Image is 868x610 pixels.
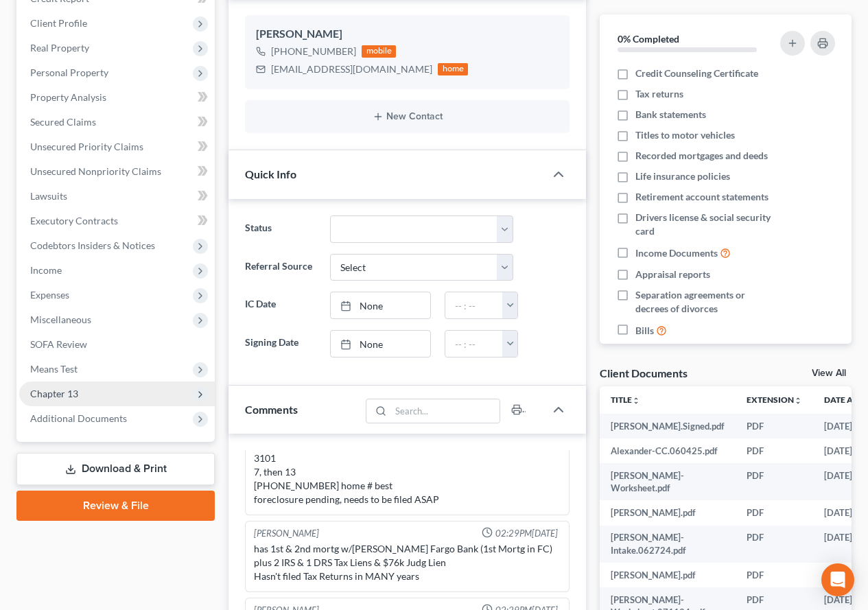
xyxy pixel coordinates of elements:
label: Referral Source [238,254,322,281]
div: 3101 7, then 13 [PHONE_NUMBER] home # best foreclosure pending, needs to be filed ASAP [254,451,561,506]
span: Chapter 13 [30,388,78,399]
span: Additional Documents [30,412,127,424]
div: home [438,63,468,75]
div: Client Documents [600,366,688,380]
div: [PERSON_NAME] [256,26,559,43]
span: Appraisal reports [635,268,710,281]
span: Client Profile [30,17,87,29]
span: Unsecured Priority Claims [30,141,143,152]
a: Extensionunfold_more [747,395,802,405]
a: Executory Contracts [19,209,215,233]
span: Codebtors Insiders & Notices [30,239,155,251]
td: PDF [736,500,813,525]
div: [PHONE_NUMBER] [271,45,356,58]
label: Status [238,215,322,243]
div: mobile [362,45,396,58]
span: Means Test [30,363,78,375]
span: Income Documents [635,246,718,260]
td: [PERSON_NAME]-Intake.062724.pdf [600,526,736,563]
span: Credit Counseling Certificate [635,67,758,80]
i: unfold_more [632,397,640,405]
div: Open Intercom Messenger [821,563,854,596]
i: unfold_more [794,397,802,405]
span: Retirement account statements [635,190,769,204]
span: Titles to motor vehicles [635,128,735,142]
td: PDF [736,414,813,438]
span: Expenses [30,289,69,301]
span: Miscellaneous [30,314,91,325]
span: Unsecured Nonpriority Claims [30,165,161,177]
span: Executory Contracts [30,215,118,226]
span: Life insurance policies [635,169,730,183]
span: Separation agreements or decrees of divorces [635,288,777,316]
input: -- : -- [445,331,503,357]
span: Lawsuits [30,190,67,202]
label: Signing Date [238,330,322,357]
span: Comments [245,403,298,416]
td: PDF [736,463,813,501]
input: Search... [391,399,500,423]
a: None [331,331,431,357]
div: has 1st & 2nd mortg w/[PERSON_NAME] Fargo Bank (1st Mortg in FC) plus 2 IRS & 1 DRS Tax Liens & $... [254,542,561,583]
a: Review & File [16,491,215,521]
span: Secured Claims [30,116,96,128]
strong: 0% Completed [618,33,679,45]
button: New Contact [256,111,559,122]
span: Bills [635,324,654,338]
a: Unsecured Nonpriority Claims [19,159,215,184]
a: SOFA Review [19,332,215,357]
span: Bank statements [635,108,706,121]
a: Lawsuits [19,184,215,209]
span: Real Property [30,42,89,54]
span: Drivers license & social security card [635,211,777,238]
span: Income [30,264,62,276]
a: Titleunfold_more [611,395,640,405]
td: Alexander-CC.060425.pdf [600,438,736,463]
a: None [331,292,431,318]
span: Property Analysis [30,91,106,103]
a: Secured Claims [19,110,215,134]
td: [PERSON_NAME].pdf [600,563,736,587]
input: -- : -- [445,292,503,318]
label: IC Date [238,292,322,319]
span: Personal Property [30,67,108,78]
span: Tax returns [635,87,683,101]
td: PDF [736,526,813,563]
span: Quick Info [245,167,296,180]
a: Property Analysis [19,85,215,110]
td: [PERSON_NAME].pdf [600,500,736,525]
span: 02:29PM[DATE] [495,527,558,540]
a: View All [812,368,846,378]
a: Unsecured Priority Claims [19,134,215,159]
div: [PERSON_NAME] [254,527,319,540]
a: Download & Print [16,453,215,485]
span: SOFA Review [30,338,87,350]
td: [PERSON_NAME]-Worksheet.pdf [600,463,736,501]
td: PDF [736,563,813,587]
td: PDF [736,438,813,463]
div: [EMAIL_ADDRESS][DOMAIN_NAME] [271,62,432,76]
td: [PERSON_NAME].Signed.pdf [600,414,736,438]
span: Recorded mortgages and deeds [635,149,768,163]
